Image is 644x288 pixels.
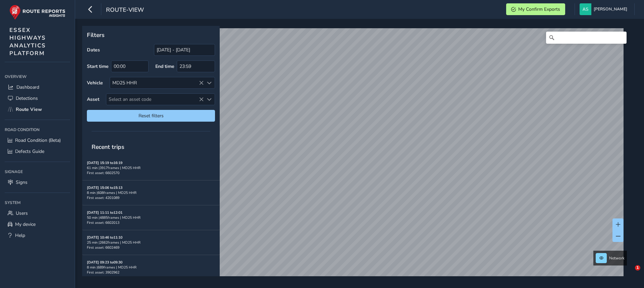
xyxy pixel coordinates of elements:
[87,190,215,195] div: 8 min | 608 frames | MD25 HHR
[87,270,119,275] span: First asset: 3902962
[87,265,215,270] div: 8 min | 689 frames | MD25 HHR
[15,148,44,155] span: Defects Guide
[16,210,28,216] span: Users
[87,165,215,170] div: 61 min | 3917 frames | MD25 HHR
[15,137,61,143] span: Road Condition (Beta)
[87,215,215,220] div: 50 min | 4885 frames | MD25 HHR
[92,113,210,119] span: Reset filters
[204,94,215,105] div: Select an asset code
[5,72,70,82] div: Overview
[635,265,640,271] span: 1
[16,106,42,113] span: Route View
[5,82,70,93] a: Dashboard
[5,146,70,157] a: Defects Guide
[5,167,70,177] div: Signage
[5,104,70,115] a: Route View
[506,3,565,15] button: My Confirm Exports
[110,77,204,88] div: MD25 HHR
[609,255,625,261] span: Network
[87,195,119,200] span: First asset: 4201089
[87,160,122,165] strong: [DATE] 15:19 to 16:19
[87,185,122,190] strong: [DATE] 15:06 to 15:13
[87,31,215,39] p: Filters
[580,3,591,15] img: diamond-layout
[87,170,119,175] span: First asset: 6602570
[87,240,215,245] div: 25 min | 2662 frames | MD25 HHR
[5,208,70,219] a: Users
[87,235,122,240] strong: [DATE] 10:46 to 11:10
[16,84,39,90] span: Dashboard
[594,3,627,15] span: [PERSON_NAME]
[5,125,70,135] div: Road Condition
[16,179,28,186] span: Signs
[5,198,70,208] div: System
[87,47,100,53] label: Dates
[87,63,109,70] label: Start time
[5,230,70,241] a: Help
[5,219,70,230] a: My device
[106,94,204,105] span: Select an asset code
[87,245,119,250] span: First asset: 6602469
[580,3,630,15] button: [PERSON_NAME]
[5,135,70,146] a: Road Condition (Beta)
[15,221,36,228] span: My device
[5,93,70,104] a: Detections
[16,95,38,101] span: Detections
[621,265,637,281] iframe: Intercom live chat
[518,6,560,12] span: My Confirm Exports
[106,6,144,15] span: route-view
[546,32,627,44] input: Search
[87,260,122,265] strong: [DATE] 09:23 to 09:30
[87,220,119,225] span: First asset: 6602013
[85,28,624,284] canvas: Map
[87,96,99,102] label: Asset
[87,210,122,215] strong: [DATE] 11:11 to 12:01
[9,5,65,20] img: rr logo
[15,232,25,239] span: Help
[87,138,129,156] span: Recent trips
[5,177,70,188] a: Signs
[9,26,46,57] span: ESSEX HIGHWAYS ANALYTICS PLATFORM
[87,110,215,122] button: Reset filters
[87,80,103,86] label: Vehicle
[155,63,174,70] label: End time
